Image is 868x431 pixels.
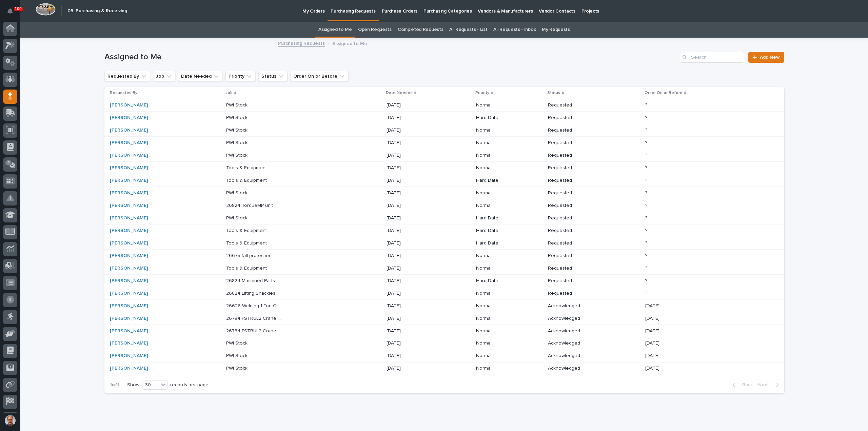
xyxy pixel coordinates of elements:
p: Normal [476,128,533,133]
p: Normal [476,253,533,259]
p: Normal [476,153,533,158]
p: Requested By [110,89,137,97]
tr: [PERSON_NAME] Tools & EquipmentTools & Equipment [DATE]NormalRequested?? [104,262,784,274]
tr: [PERSON_NAME] Tools & EquipmentTools & Equipment [DATE]Hard DateRequested?? [104,224,784,237]
p: Normal [476,165,533,171]
tr: [PERSON_NAME] 26784 FSTRUL2 Crane System26784 FSTRUL2 Crane System [DATE]NormalAcknowledged[DATE]... [104,312,784,325]
tr: [PERSON_NAME] 26824 Lifting Shackles26824 Lifting Shackles [DATE]NormalRequested?? [104,287,784,299]
p: ? [645,264,649,271]
p: [DATE] [387,328,443,334]
p: Job [225,89,233,97]
p: [DATE] [387,215,443,221]
p: Tools & Equipment [226,239,268,246]
p: [DATE] [387,266,443,271]
p: [DATE] [645,364,661,371]
p: Acknowledged [548,353,605,359]
p: PWI Stock [226,126,249,133]
a: [PERSON_NAME] [110,316,148,321]
tr: [PERSON_NAME] PWI StockPWI Stock [DATE]NormalAcknowledged[DATE][DATE] [104,350,784,362]
a: [PERSON_NAME] [110,153,148,158]
p: Normal [476,328,533,334]
p: Requested [548,228,605,234]
p: [DATE] [387,178,443,183]
a: [PERSON_NAME] [110,203,148,209]
p: Tools & Equipment [226,264,268,271]
p: ? [645,114,649,121]
a: [PERSON_NAME] [110,303,148,309]
a: [PERSON_NAME] [110,102,148,108]
p: Requested [548,115,605,121]
p: Normal [476,190,533,196]
img: Workspace Logo [36,3,56,16]
p: PWI Stock [226,114,249,121]
p: Normal [476,266,533,271]
p: ? [645,289,649,296]
p: Order On or Before [645,89,683,97]
h2: 05. Purchasing & Receiving [67,8,127,14]
p: 26675 fall protection [226,252,273,259]
button: users-avatar [3,413,17,428]
a: [PERSON_NAME] [110,128,148,133]
a: [PERSON_NAME] [110,165,148,171]
p: PWI Stock [226,101,249,108]
tr: [PERSON_NAME] Tools & EquipmentTools & Equipment [DATE]NormalRequested?? [104,162,784,174]
p: Normal [476,340,533,346]
a: [PERSON_NAME] [110,228,148,234]
p: [DATE] [387,240,443,246]
a: [PERSON_NAME] [110,215,148,221]
p: Requested [548,266,605,271]
tr: [PERSON_NAME] 26824 Machined Parts26824 Machined Parts [DATE]Hard DateRequested?? [104,274,784,287]
p: [DATE] [387,340,443,346]
p: ? [645,164,649,171]
a: [PERSON_NAME] [110,366,148,371]
div: Search [680,52,744,63]
tr: [PERSON_NAME] Tools & EquipmentTools & Equipment [DATE]Hard DateRequested?? [104,174,784,187]
span: Next [758,382,773,388]
p: Acknowledged [548,340,605,346]
p: Normal [476,366,533,371]
p: ? [645,201,649,209]
a: Completed Requests [398,22,443,38]
a: Open Requests [358,22,392,38]
tr: [PERSON_NAME] 26675 fall protection26675 fall protection [DATE]NormalRequested?? [104,250,784,262]
tr: [PERSON_NAME] PWI StockPWI Stock [DATE]NormalRequested?? [104,137,784,149]
p: Normal [476,353,533,359]
p: Acknowledged [548,366,605,371]
tr: [PERSON_NAME] Tools & EquipmentTools & Equipment [DATE]Hard DateRequested?? [104,237,784,250]
p: Normal [476,102,533,108]
p: [DATE] [387,303,443,309]
button: Status [258,71,288,82]
p: [DATE] [387,102,443,108]
p: 26784 FSTRUL2 Crane System [226,314,284,321]
p: [DATE] [387,128,443,133]
p: [DATE] [387,278,443,284]
tr: [PERSON_NAME] 26824 TorqueMP unit26824 TorqueMP unit [DATE]NormalRequested?? [104,199,784,212]
tr: [PERSON_NAME] PWI StockPWI Stock [DATE]NormalRequested?? [104,99,784,112]
a: [PERSON_NAME] [110,340,148,346]
p: [DATE] [645,314,661,321]
p: Normal [476,303,533,309]
p: Requested [548,291,605,296]
p: 26626 Welding 1-Ton Crane System [226,302,284,309]
a: [PERSON_NAME] [110,353,148,359]
p: Acknowledged [548,316,605,321]
div: 30 [142,381,159,389]
p: Requested [548,153,605,158]
button: Date Needed [178,71,223,82]
p: Requested [548,140,605,146]
p: Acknowledged [548,328,605,334]
tr: [PERSON_NAME] PWI StockPWI Stock [DATE]NormalAcknowledged[DATE][DATE] [104,337,784,350]
tr: [PERSON_NAME] PWI StockPWI Stock [DATE]NormalAcknowledged[DATE][DATE] [104,362,784,375]
p: 1 of 1 [104,377,124,393]
p: Requested [548,203,605,209]
p: ? [645,139,649,146]
p: ? [645,214,649,221]
p: [DATE] [387,203,443,209]
tr: [PERSON_NAME] 26626 Welding 1-Ton Crane System26626 Welding 1-Ton Crane System [DATE]NormalAcknow... [104,299,784,312]
p: Normal [476,291,533,296]
p: [DATE] [645,339,661,346]
p: [DATE] [645,327,661,334]
p: PWI Stock [226,214,249,221]
p: [DATE] [387,165,443,171]
h1: Assigned to Me [104,52,677,62]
